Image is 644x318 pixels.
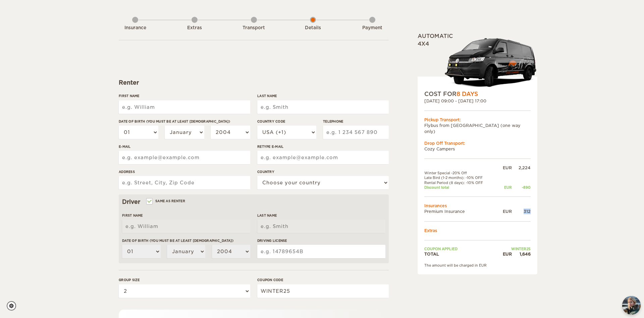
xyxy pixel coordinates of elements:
[257,213,385,218] label: Last Name
[512,251,531,257] div: 1,646
[122,238,250,243] label: Date of birth (You must be at least [DEMOGRAPHIC_DATA])
[496,246,531,251] td: WINTER25
[257,220,385,233] input: e.g. Smith
[424,123,531,134] td: Flybus from [GEOGRAPHIC_DATA] (one way only)
[147,198,185,204] label: Same as renter
[496,165,512,171] div: EUR
[119,93,250,98] label: First Name
[424,228,531,233] td: Extras
[424,117,531,123] div: Pickup Transport:
[424,263,531,268] div: The amount will be charged in EUR
[444,35,537,90] img: stor-langur-4.png
[257,119,316,124] label: Country Code
[424,209,496,214] td: Premium Insurance
[622,296,641,315] button: chat-button
[119,144,250,149] label: E-mail
[424,140,531,146] div: Drop Off Transport:
[424,171,496,175] td: Winter Special -20% Off
[176,25,213,31] div: Extras
[122,198,385,206] div: Driver
[424,146,531,152] td: Cozy Campers
[257,169,389,174] label: Country
[257,238,385,243] label: Driving License
[257,151,389,164] input: e.g. example@example.com
[257,144,389,149] label: Retype E-mail
[496,209,512,214] div: EUR
[424,175,496,180] td: Late Bird (1-2 months): -10% OFF
[119,169,250,174] label: Address
[512,185,531,190] div: -890
[323,119,389,124] label: Telephone
[323,126,389,139] input: e.g. 1 234 567 890
[119,79,389,87] div: Renter
[122,213,250,218] label: First Name
[354,25,391,31] div: Payment
[496,185,512,190] div: EUR
[512,165,531,171] div: 2,224
[424,185,496,190] td: Discount total
[119,176,250,189] input: e.g. Street, City, Zip Code
[424,251,496,257] td: TOTAL
[424,246,496,251] td: Coupon applied
[122,220,250,233] input: e.g. William
[418,33,537,90] div: Automatic 4x4
[235,25,272,31] div: Transport
[119,151,250,164] input: e.g. example@example.com
[512,209,531,214] div: 312
[424,180,496,185] td: Rental Period (8 days): -10% OFF
[424,90,531,98] div: COST FOR
[457,91,478,97] span: 8 Days
[7,301,20,311] a: Cookie settings
[257,277,389,282] label: Coupon code
[119,119,250,124] label: Date of birth (You must be at least [DEMOGRAPHIC_DATA])
[257,245,385,258] input: e.g. 14789654B
[119,277,250,282] label: Group size
[119,100,250,114] input: e.g. William
[622,296,641,315] img: Freyja at Cozy Campers
[257,100,389,114] input: e.g. Smith
[117,25,154,31] div: Insurance
[424,203,531,209] td: Insurances
[294,25,331,31] div: Details
[496,251,512,257] div: EUR
[424,98,531,104] div: [DATE] 09:00 - [DATE] 17:00
[147,200,151,204] input: Same as renter
[257,93,389,98] label: Last Name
